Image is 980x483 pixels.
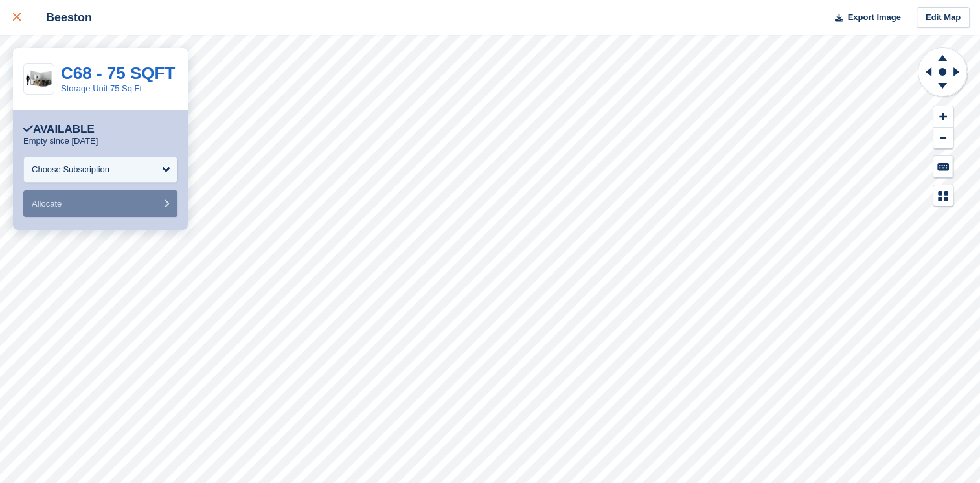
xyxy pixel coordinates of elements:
span: Export Image [847,11,900,24]
div: Beeston [34,10,92,25]
button: Keyboard Shortcuts [933,156,953,177]
a: Storage Unit 75 Sq Ft [61,84,142,93]
img: 75-sqft-unit.jpg [24,68,54,91]
p: Empty since [DATE] [23,136,98,146]
button: Zoom In [933,106,953,128]
div: Choose Subscription [32,163,109,176]
a: C68 - 75 SQFT [61,63,175,83]
button: Export Image [827,7,901,28]
button: Map Legend [933,185,953,207]
button: Zoom Out [933,128,953,149]
button: Allocate [23,190,177,217]
a: Edit Map [917,7,970,28]
div: Available [23,123,95,136]
span: Allocate [32,199,62,208]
